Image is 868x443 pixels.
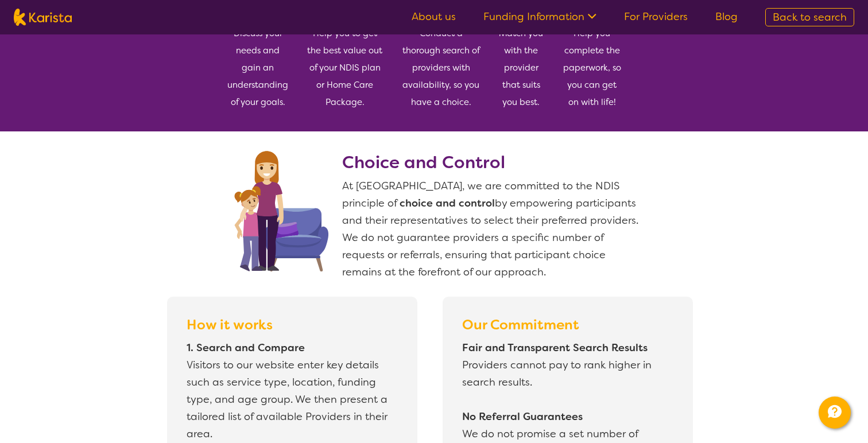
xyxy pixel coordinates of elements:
[773,10,847,24] span: Back to search
[187,341,305,355] b: 1. Search and Compare
[412,10,456,24] a: About us
[499,2,544,111] div: Match you with the provider that suits you best.
[342,152,641,173] h2: Choice and Control
[401,2,480,111] div: Conduct a thorough search of providers with availability, so you have a choice.
[187,316,273,334] b: How it works
[624,10,688,24] a: For Providers
[462,410,583,423] b: No Referral Guarantees
[227,2,288,111] div: Discuss your needs and gain an understanding of your goals.
[765,8,854,26] a: Back to search
[307,2,383,111] div: Help you to get the best value out of your NDIS plan or Home Care Package.
[462,316,579,334] b: Our Commitment
[819,397,851,429] button: Channel Menu
[561,2,622,111] div: Help you complete the paperwork, so you can get on with life!
[342,179,638,279] span: At [GEOGRAPHIC_DATA], we are committed to the NDIS principle of by empowering participants and th...
[715,10,738,24] a: Blog
[14,9,72,26] img: Karista logo
[483,10,596,24] a: Funding Information
[400,196,495,210] b: choice and control
[462,341,648,355] b: Fair and Transparent Search Results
